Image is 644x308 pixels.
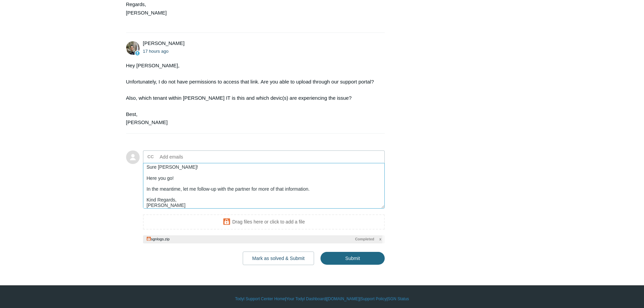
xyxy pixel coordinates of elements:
[235,296,285,302] a: Todyl Support Center Home
[243,252,314,265] button: Mark as solved & Submit
[126,62,378,126] div: Hey [PERSON_NAME], Unfortunately, I do not have permissions to access that link. Are you able to ...
[320,252,385,265] input: Submit
[355,236,374,242] span: Completed
[157,152,230,162] input: Add emails
[379,236,381,242] span: x
[147,152,154,162] label: CC
[143,40,185,46] span: Michael Tjader
[143,49,169,54] time: 09/11/2025, 00:05
[126,296,518,302] div: | | | |
[286,296,326,302] a: Your Todyl Dashboard
[143,163,385,209] textarea: Add your reply
[360,296,386,302] a: Support Policy
[327,296,359,302] a: [DOMAIN_NAME]
[126,10,167,16] span: [PERSON_NAME]
[388,296,409,302] a: SGN Status
[126,2,146,7] span: Regards,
